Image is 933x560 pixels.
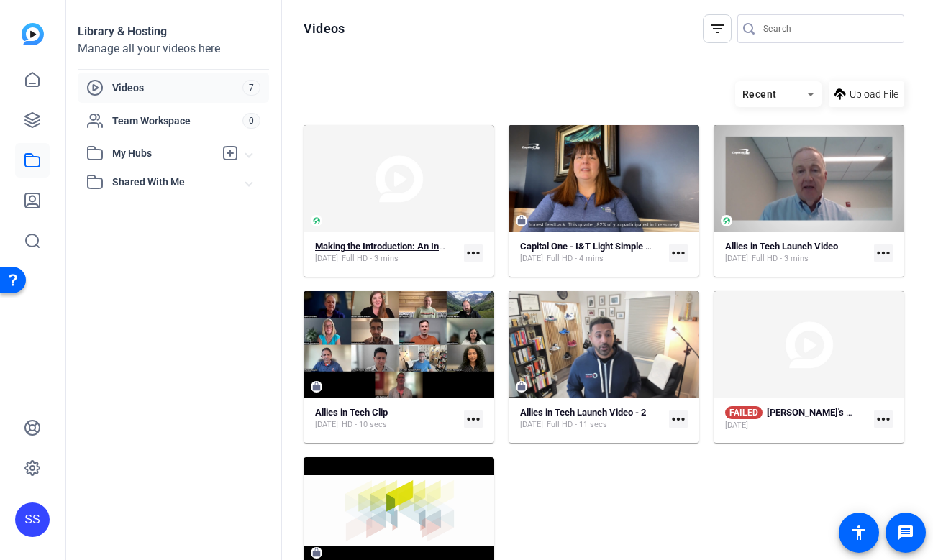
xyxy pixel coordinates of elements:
span: Full HD - 4 mins [547,253,604,265]
span: [DATE] [520,253,543,265]
mat-icon: filter_list [709,20,726,37]
mat-icon: more_horiz [669,244,688,262]
span: HD - 10 secs [342,419,387,431]
span: Recent [742,88,777,100]
span: Videos [112,81,242,95]
span: [DATE] [725,253,748,265]
span: Upload File [850,87,898,102]
input: Search [763,20,893,37]
a: FAILED[PERSON_NAME]'s Plug Podcast - [DATE][DATE] [725,406,868,431]
strong: Making the Introduction: An Interview With AX Leader [PERSON_NAME] [315,241,609,252]
span: Full HD - 3 mins [342,253,399,265]
div: Manage all your videos here [78,40,269,58]
mat-icon: more_horiz [874,410,893,428]
span: [DATE] [520,419,543,431]
strong: Allies in Tech Clip [315,407,388,418]
a: Allies in Tech Launch Video - 2[DATE]Full HD - 11 secs [520,407,663,431]
span: 7 [242,80,260,96]
div: Library & Hosting [78,23,269,40]
mat-expansion-panel-header: My Hubs [78,139,269,167]
span: [DATE] [315,419,338,431]
button: Upload File [829,81,904,107]
span: FAILED [725,406,763,419]
strong: Allies in Tech Launch Video - 2 [520,407,646,418]
a: Capital One - I&T Light Simple (46696)[DATE]Full HD - 4 mins [520,241,663,265]
span: My Hubs [112,146,214,161]
div: SS [15,502,50,537]
mat-icon: more_horiz [464,244,483,262]
span: 0 [242,113,260,129]
h1: Videos [304,20,345,37]
strong: Capital One - I&T Light Simple (46696) [520,241,678,252]
a: Allies in Tech Launch Video[DATE]Full HD - 3 mins [725,241,868,265]
img: blue-gradient.svg [22,23,44,45]
span: [DATE] [725,420,748,431]
span: Shared With Me [112,175,246,190]
mat-icon: more_horiz [464,410,483,428]
mat-icon: message [897,524,914,541]
span: Full HD - 3 mins [752,253,809,265]
mat-expansion-panel-header: Shared With Me [78,167,269,196]
strong: Allies in Tech Launch Video [725,241,838,252]
a: Making the Introduction: An Interview With AX Leader [PERSON_NAME][DATE]Full HD - 3 mins [315,241,458,265]
mat-icon: accessibility [850,524,868,541]
span: Team Workspace [112,114,242,128]
a: Allies in Tech Clip[DATE]HD - 10 secs [315,407,458,431]
span: Full HD - 11 secs [547,419,607,431]
mat-icon: more_horiz [669,410,688,428]
span: [DATE] [315,253,338,265]
mat-icon: more_horiz [874,244,893,262]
